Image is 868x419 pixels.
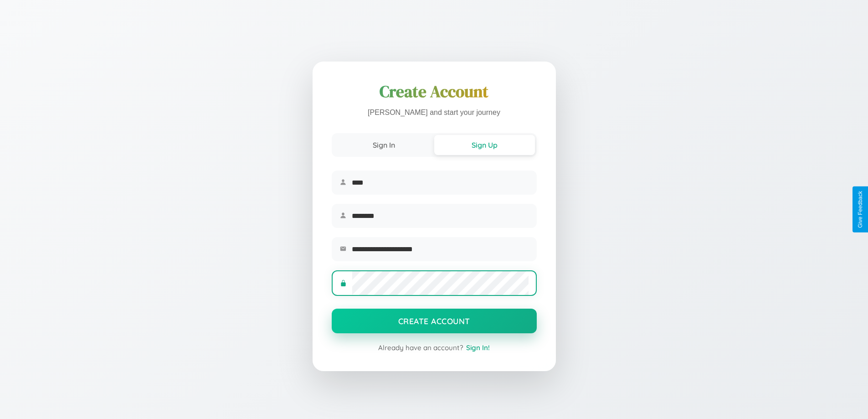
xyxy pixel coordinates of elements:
[857,191,863,228] div: Give Feedback
[334,135,434,155] button: Sign In
[434,135,535,155] button: Sign Up
[332,343,537,352] div: Already have an account?
[332,106,537,119] p: [PERSON_NAME] and start your journey
[466,343,490,352] span: Sign In!
[332,81,537,103] h1: Create Account
[332,309,537,333] button: Create Account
